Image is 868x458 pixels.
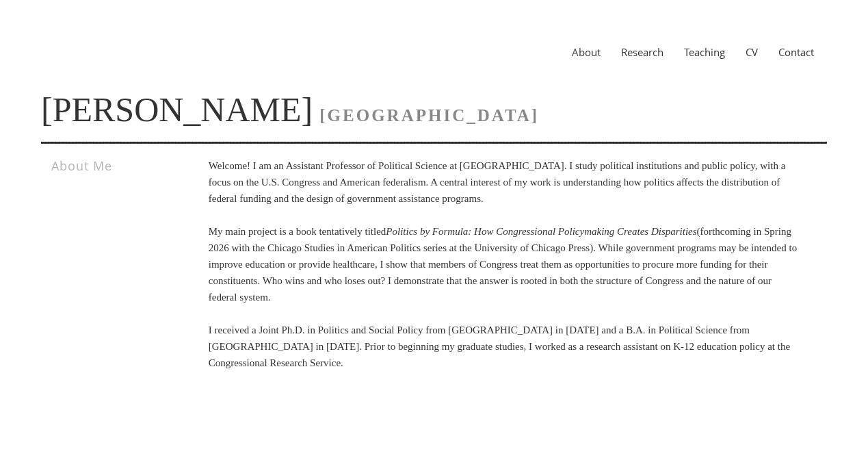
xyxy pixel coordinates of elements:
[41,90,313,129] a: [PERSON_NAME]
[674,45,735,59] a: Teaching
[209,157,798,371] p: Welcome! I am an Assistant Professor of Political Science at [GEOGRAPHIC_DATA]. I study political...
[319,106,539,125] span: [GEOGRAPHIC_DATA]
[735,45,768,59] a: CV
[386,226,696,237] i: Politics by Formula: How Congressional Policymaking Creates Disparities
[768,45,824,59] a: Contact
[562,45,611,59] a: About
[611,45,674,59] a: Research
[51,157,169,174] h3: About Me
